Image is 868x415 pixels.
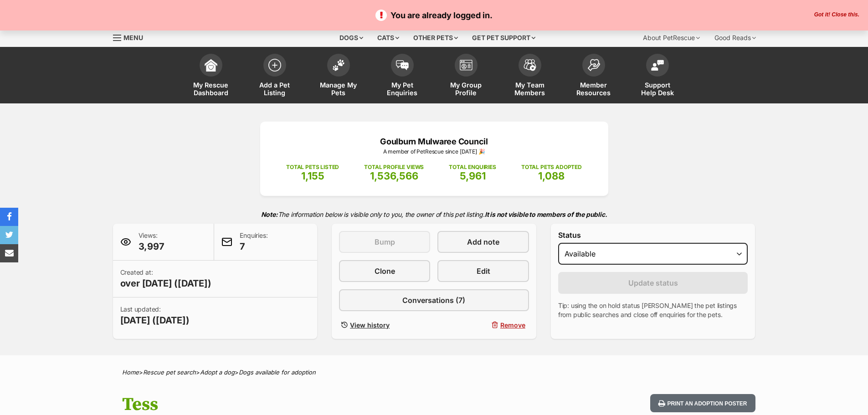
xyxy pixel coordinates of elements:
a: Conversations (7) [339,289,529,311]
div: Other pets [407,29,464,47]
button: Close the banner [812,11,862,19]
span: Support Help Desk [637,81,678,97]
p: Views: [139,231,164,253]
button: Update status [558,272,748,294]
span: Add note [467,236,499,247]
button: Remove [437,318,529,332]
p: Goulburn Mulwaree Council [274,135,595,148]
a: Rescue pet search [143,369,196,376]
img: add-pet-listing-icon-0afa8454b4691262ce3f59096e99ab1cd57d4a30225e0717b998d2c9b9846f56.svg [268,59,281,72]
img: dashboard-icon-eb2f2d2d3e046f16d808141f083e7271f6b2e854fb5c12c21221c1fb7104beca.svg [205,59,217,72]
a: My Pet Enquiries [370,49,434,103]
span: 7 [240,240,267,253]
p: Last updated: [120,305,190,327]
span: 5,961 [460,170,486,182]
span: Bump [375,236,395,247]
span: [DATE] ([DATE]) [120,314,190,327]
span: Edit [477,266,490,277]
span: Clone [375,266,395,277]
a: Add a Pet Listing [243,49,307,103]
label: Status [558,231,748,239]
img: member-resources-icon-8e73f808a243e03378d46382f2149f9095a855e16c252ad45f914b54edf8863c.svg [587,59,600,71]
span: 3,997 [139,240,164,253]
p: The information below is visible only to you, the owner of this pet listing. [113,205,755,224]
p: TOTAL PETS ADOPTED [521,163,582,171]
a: Support Help Desk [626,49,689,103]
img: pet-enquiries-icon-7e3ad2cf08bfb03b45e93fb7055b45f3efa6380592205ae92323e6603595dc1f.svg [396,60,409,70]
a: My Rescue Dashboard [179,49,243,103]
img: manage-my-pets-icon-02211641906a0b7f246fdf0571729dbe1e7629f14944591b6c1af311fb30b64b.svg [332,59,345,71]
img: team-members-icon-5396bd8760b3fe7c0b43da4ab00e1e3bb1a5d9ba89233759b79545d2d3fc5d0d.svg [524,59,536,71]
button: Print an adoption poster [650,394,755,413]
p: TOTAL ENQUIRIES [449,163,496,171]
span: Member Resources [573,81,614,97]
span: Remove [500,320,525,330]
strong: Note: [261,210,278,218]
span: View history [350,320,390,330]
strong: It is not visible to members of the public. [485,210,607,218]
span: Manage My Pets [318,81,359,97]
a: Home [122,369,139,376]
div: Cats [371,29,406,47]
button: Bump [339,231,430,253]
span: over [DATE] ([DATE]) [120,277,211,290]
a: My Team Members [498,49,562,103]
a: Edit [437,260,529,282]
a: Member Resources [562,49,626,103]
div: > > > [99,369,769,376]
span: My Pet Enquiries [382,81,423,97]
p: Created at: [120,268,211,290]
span: My Group Profile [446,81,487,97]
span: My Rescue Dashboard [190,81,231,97]
span: My Team Members [509,81,550,97]
p: TOTAL PETS LISTED [286,163,339,171]
div: Good Reads [708,29,762,47]
div: Dogs [333,29,370,47]
p: Enquiries: [240,231,267,253]
a: My Group Profile [434,49,498,103]
a: Add note [437,231,529,253]
span: 1,155 [301,170,324,182]
span: 1,088 [538,170,565,182]
div: Get pet support [466,29,542,47]
p: A member of PetRescue since [DATE] 🎉 [274,148,595,156]
p: You are already logged in. [9,9,859,21]
span: 1,536,566 [370,170,418,182]
a: Adopt a dog [200,369,235,376]
span: Add a Pet Listing [254,81,295,97]
img: group-profile-icon-3fa3cf56718a62981997c0bc7e787c4b2cf8bcc04b72c1350f741eb67cf2f40e.svg [460,60,473,71]
span: Update status [628,277,678,288]
div: About PetRescue [637,29,706,47]
a: Clone [339,260,430,282]
img: help-desk-icon-fdf02630f3aa405de69fd3d07c3f3aa587a6932b1a1747fa1d2bba05be0121f9.svg [651,60,664,71]
a: Dogs available for adoption [239,369,316,376]
h1: Tess [122,394,508,415]
p: TOTAL PROFILE VIEWS [364,163,424,171]
span: Menu [123,34,143,41]
a: Manage My Pets [307,49,370,103]
a: View history [339,318,430,332]
a: Menu [113,29,149,45]
span: Conversations (7) [402,295,465,306]
p: Tip: using the on hold status [PERSON_NAME] the pet listings from public searches and close off e... [558,301,748,319]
